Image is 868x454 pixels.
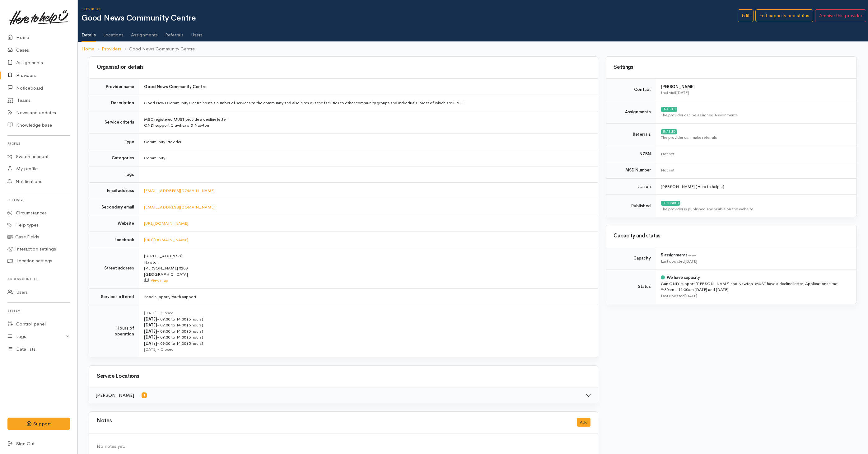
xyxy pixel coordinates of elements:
div: [DATE] - Closed [144,310,590,316]
td: Description [89,95,139,111]
td: [PERSON_NAME] (Here to help u) [656,178,856,195]
b: [DATE] [144,316,157,322]
td: Provider name [89,78,139,95]
td: Capacity [606,247,656,269]
a: Locations [103,24,124,41]
td: Good News Community Centre hosts a number of services to the community and also hires out the fac... [139,95,598,111]
h3: Settings [614,64,849,70]
div: Not set [661,167,849,173]
h6: System [7,307,70,315]
a: Users [191,24,203,41]
b: [DATE] [144,322,157,328]
a: Edit [738,9,754,22]
h6: Access control [7,275,70,283]
div: No notes yet. [97,443,590,450]
div: PUBLISHED [661,201,680,206]
td: Secondary email [89,199,139,215]
td: Published [606,195,656,217]
td: Website [89,215,139,232]
div: The provider can make referrals [661,134,849,141]
td: Facebook [89,232,139,248]
td: Type [89,133,139,150]
td: Street address [89,248,139,289]
div: - 09:30 to 14:30 (5 hours) [144,334,590,340]
td: Tags [89,166,139,183]
a: Details [82,24,96,42]
div: - 09:30 to 14:30 (5 hours) [144,328,590,335]
td: [STREET_ADDRESS] Nawton [PERSON_NAME] 3200 [GEOGRAPHIC_DATA] [139,248,598,289]
a: [EMAIL_ADDRESS][DOMAIN_NAME] [144,188,215,193]
td: Community [139,150,598,166]
a: Edit capacity and status [755,9,813,22]
td: Categories [89,150,139,166]
td: Status [606,269,656,304]
div: ENABLED [661,129,677,134]
div: - 09:30 to 14:30 (5 hours) [144,316,590,322]
div: Last visit [661,90,849,96]
div: The provider can be assigned Assignments [661,112,849,118]
td: Assignments [606,101,656,123]
a: View map [151,278,168,283]
h3: Notes [97,418,112,427]
h6: Settings [7,196,70,204]
div: - 09:30 to 14:30 (5 hours) [144,340,590,347]
td: Hours of operation [89,305,139,358]
td: Services offered [89,288,139,305]
span: 1 [142,392,147,398]
button: [PERSON_NAME]1 [89,387,598,404]
td: MSD Number [606,162,656,179]
td: Food support, Youth support [139,288,598,305]
h1: Good News Community Centre [82,14,738,23]
b: [DATE] [144,335,157,340]
td: Email address [89,183,139,199]
a: Providers [102,45,121,53]
button: Archive this provider [815,9,866,22]
time: [DATE] [685,259,697,264]
a: Assignments [131,24,158,41]
td: Contact [606,78,656,101]
a: [URL][DOMAIN_NAME] [144,221,188,226]
nav: breadcrumb [78,42,868,56]
button: Add [577,418,590,427]
time: [DATE] [685,293,697,298]
td: Service criteria [89,111,139,133]
h3: Capacity and status [614,233,849,239]
h6: Providers [82,7,738,11]
b: [DATE] [144,341,157,346]
h3: Service Locations [97,373,590,379]
button: Support [7,418,70,430]
div: We have capacity [661,274,849,281]
div: Last updated [661,293,849,299]
h3: Organisation details [97,64,590,70]
li: Good News Community Centre [121,45,195,53]
b: [PERSON_NAME] [661,84,695,89]
b: [DATE] [144,329,157,334]
a: [URL][DOMAIN_NAME] [144,237,188,242]
time: [DATE] [676,90,689,95]
td: Referrals [606,123,656,146]
div: The provider is published and visible on the website. [661,206,849,212]
b: Good News Community Centre [144,84,207,89]
td: Liaison [606,178,656,195]
td: Community Provider [139,133,598,150]
div: [DATE] - Closed [144,346,590,353]
div: Not set [661,151,849,157]
span: /week [688,254,696,257]
div: Last updated [661,258,849,264]
a: Home [82,45,94,53]
div: ENABLED [661,107,677,112]
div: - 09:30 to 14:30 (5 hours) [144,322,590,328]
td: MSD registered MUST provide a decline letter ONLY support Crawhsaw & Nawton [139,111,598,133]
div: 5 assignments [661,252,849,258]
a: [EMAIL_ADDRESS][DOMAIN_NAME] [144,204,215,210]
h6: Profile [7,139,70,148]
div: Can ONLY support [PERSON_NAME] and Nawton. MUST have a decline letter. Applications time: 9:30am ... [661,281,849,293]
td: NZBN [606,146,656,162]
a: Referrals [165,24,184,41]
